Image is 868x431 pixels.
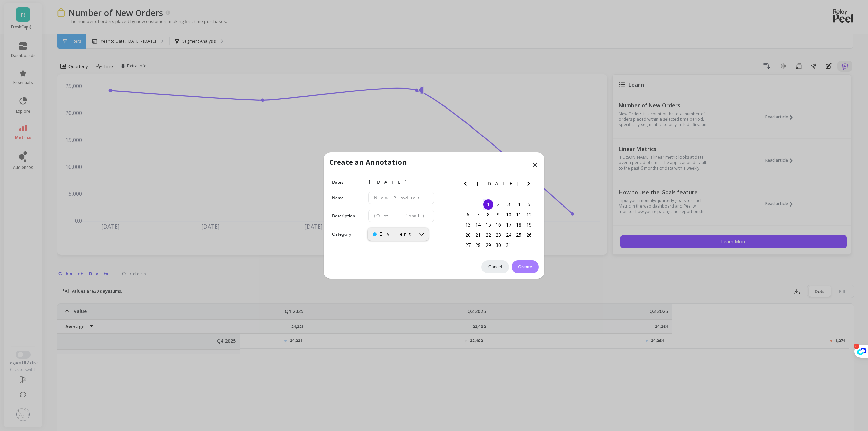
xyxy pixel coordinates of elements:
[368,178,434,187] span: [DATE]
[524,220,534,230] div: Choose Saturday, July 19th, 2025
[373,231,411,237] div: Event
[332,195,365,201] label: Name
[493,240,504,250] div: Choose Wednesday, July 30th, 2025
[504,230,514,240] div: Choose Thursday, July 24th, 2025
[473,220,483,230] div: Choose Monday, July 14th, 2025
[368,210,434,222] input: (Optional)
[483,220,493,230] div: Choose Tuesday, July 15th, 2025
[514,210,524,220] div: Choose Friday, July 11th, 2025
[463,230,473,240] div: Choose Sunday, July 20th, 2025
[473,240,483,250] div: Choose Monday, July 28th, 2025
[481,260,509,273] button: Cancel
[493,230,504,240] div: Choose Wednesday, July 23rd, 2025
[477,181,519,187] span: [DATE]
[483,240,493,250] div: Choose Tuesday, July 29th, 2025
[463,220,473,230] div: Choose Sunday, July 13th, 2025
[483,199,493,210] div: Choose Tuesday, July 1st, 2025
[504,210,514,220] div: Choose Thursday, July 10th, 2025
[524,199,534,210] div: Choose Saturday, July 5th, 2025
[329,158,407,167] p: Create an Annotation
[473,230,483,240] div: Choose Monday, July 21st, 2025
[514,220,524,230] div: Choose Friday, July 18th, 2025
[483,210,493,220] div: Choose Tuesday, July 8th, 2025
[524,210,534,220] div: Choose Saturday, July 12th, 2025
[483,230,493,240] div: Choose Tuesday, July 22nd, 2025
[514,230,524,240] div: Choose Friday, July 25th, 2025
[332,231,368,238] label: Category
[504,240,514,250] div: Choose Thursday, July 31st, 2025
[463,199,534,250] div: month 2025-07
[512,260,539,273] button: Create
[525,180,535,191] button: Next Month
[463,210,473,220] div: Choose Sunday, July 6th, 2025
[332,213,365,219] label: Description
[463,240,473,250] div: Choose Sunday, July 27th, 2025
[514,199,524,210] div: Choose Friday, July 4th, 2025
[461,180,472,191] button: Previous Month
[504,220,514,230] div: Choose Thursday, July 17th, 2025
[493,199,504,210] div: Choose Wednesday, July 2nd, 2025
[368,192,434,204] input: New Product Launched
[493,210,504,220] div: Choose Wednesday, July 9th, 2025
[473,210,483,220] div: Choose Monday, July 7th, 2025
[524,230,534,240] div: Choose Saturday, July 26th, 2025
[504,199,514,210] div: Choose Thursday, July 3rd, 2025
[493,220,504,230] div: Choose Wednesday, July 16th, 2025
[332,179,365,186] label: Dates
